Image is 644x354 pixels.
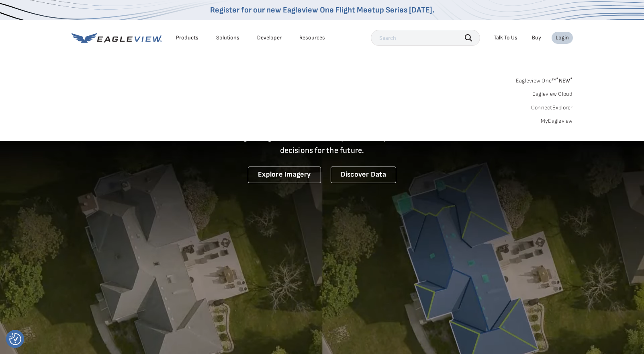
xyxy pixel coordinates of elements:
[371,30,480,46] input: Search
[257,34,282,41] a: Developer
[9,333,21,345] img: Revisit consent button
[248,167,321,183] a: Explore Imagery
[299,34,325,41] div: Resources
[176,34,198,41] div: Products
[216,34,239,41] div: Solutions
[9,333,21,345] button: Consent Preferences
[556,34,569,41] div: Login
[541,117,573,125] a: MyEagleview
[556,77,572,84] span: NEW
[532,34,541,41] a: Buy
[331,167,396,183] a: Discover Data
[210,5,434,15] a: Register for our new Eagleview One Flight Meetup Series [DATE].
[494,34,517,41] div: Talk To Us
[516,75,573,84] a: Eagleview One™*NEW*
[531,104,573,111] a: ConnectExplorer
[532,91,573,98] a: Eagleview Cloud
